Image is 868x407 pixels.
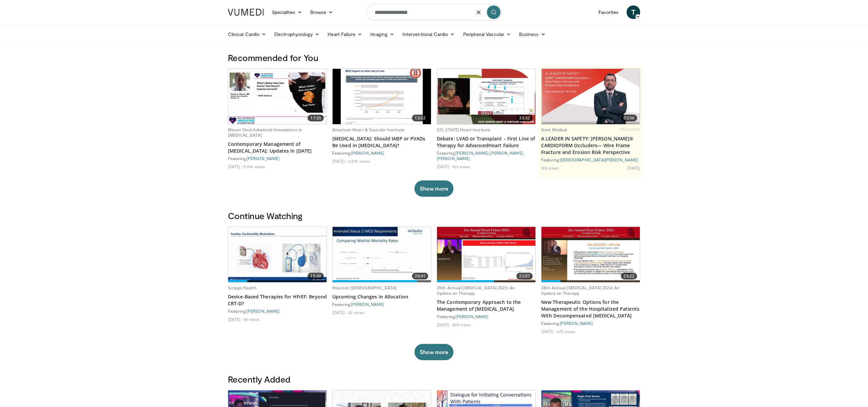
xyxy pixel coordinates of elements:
a: Scripps Health [228,285,257,291]
a: Upcoming Changes in Allocation [332,293,431,300]
li: [DATE] [228,316,242,322]
a: Specialties [268,5,306,19]
a: [PERSON_NAME] [246,309,280,313]
a: Imaging [366,27,398,41]
a: [PERSON_NAME] [351,151,384,155]
a: Heart Failure [323,27,366,41]
a: Electrophysiology [270,27,323,41]
a: Interventional Cardio [398,27,459,41]
span: FEATURED [620,127,640,132]
a: 28th Annual [MEDICAL_DATA] 2024: An Update on Therapy [541,285,619,296]
a: Clinical Cardio [224,27,270,41]
span: 13:52 [412,115,428,121]
div: Featuring: [228,156,327,161]
span: 33:32 [516,115,533,121]
a: The Contemporary Approach to the Management of [MEDICAL_DATA] [437,299,536,312]
a: [MEDICAL_DATA]: Should IABP or PVADs Be Used in [MEDICAL_DATA]? [332,135,431,149]
span: 23:22 [621,273,637,279]
a: 23:22 [541,227,640,282]
a: 17:35 [228,69,327,124]
div: Featuring: , , [437,150,536,161]
div: Featuring: [541,321,640,326]
li: 5,014 views [243,164,265,169]
a: 03:56 [541,69,640,124]
a: Mount Sinai Advanced Innovations in [MEDICAL_DATA] [228,127,302,138]
li: 859 views [452,322,471,327]
h3: Recently Added [228,374,640,385]
li: 68 views [243,316,260,322]
a: 22:07 [437,227,535,282]
span: 22:07 [516,273,533,279]
a: Browse [306,5,337,19]
input: Search topics, interventions [366,4,502,20]
a: Contemporary Management of [MEDICAL_DATA]: Updates in [DATE] [228,141,327,154]
a: 20:41 [333,227,431,282]
a: Business [515,27,550,41]
a: 33:32 [437,69,535,124]
h3: Continue Watching [228,210,640,221]
li: [DATE] [228,164,242,169]
a: T [627,5,640,19]
a: A LEADER IN SAFETY: [PERSON_NAME]® CARDIOFORM Occluders— Wire Frame Fracture and Erosion Risk Per... [541,135,640,156]
button: Show more [414,180,453,197]
a: New Therapeutic Options for the Management of the Hospitalized Patients With Decompensated [MEDIC... [541,299,640,319]
a: [PERSON_NAME] [246,156,280,161]
a: Gore Medical [541,127,567,133]
a: [PERSON_NAME] [351,302,384,307]
a: [PERSON_NAME] [455,151,489,155]
img: fc7ef86f-c6ee-4b93-adf1-6357ab0ee315.620x360_q85_upscale.jpg [333,69,431,124]
li: 3,575 views [348,158,370,164]
span: 15:30 [308,273,324,279]
span: 20:41 [412,273,428,279]
li: 375 views [557,329,575,334]
span: 17:35 [308,115,324,121]
div: Featuring: [332,150,431,156]
li: 42 views [348,310,364,315]
li: 153 views [452,164,470,169]
li: [DATE] [437,164,451,169]
a: [PERSON_NAME] [560,321,593,326]
img: 02d4ee37-fc92-43a8-9b0e-a5c29a7f3dc3.620x360_q85_upscale.jpg [333,227,431,282]
div: Featuring: [437,314,536,319]
a: [PERSON_NAME] [437,156,470,161]
a: [PERSON_NAME] [490,151,523,155]
a: Favorites [594,5,623,19]
a: 13:52 [333,69,431,124]
a: [US_STATE] Heart Institute [437,127,490,133]
li: [DATE] [332,310,347,315]
button: Show more [414,344,453,360]
img: 9990610e-7b98-4a1a-8e13-3eef897f3a0c.png.620x360_q85_upscale.png [542,69,640,124]
a: Debate: LVAD or Transplant – First Line of Therapy for AdvancedHeart Failure [437,135,536,149]
img: df55f059-d842-45fe-860a-7f3e0b094e1d.620x360_q85_upscale.jpg [228,69,327,124]
a: American Heart & Vascular Institute [332,127,405,133]
a: [DEMOGRAPHIC_DATA][PERSON_NAME] [560,157,638,162]
a: 29th Annual [MEDICAL_DATA] 2025: An Update on Therapy [437,285,515,296]
li: 103 views [541,165,559,171]
li: [DATE] [541,329,556,334]
a: Device-Based Therapies for HFrEF: Beyond CRT-D? [228,293,327,307]
div: Featuring: [228,308,327,314]
a: Peripheral Vascular [459,27,515,41]
a: [PERSON_NAME] [455,314,489,319]
a: 15:30 [228,227,327,282]
li: [DATE] [437,322,451,327]
img: fe3deb0d-e936-46b8-b8f6-72716a8ee27b.620x360_q85_upscale.jpg [437,227,535,282]
h3: Recommended for You [228,52,640,63]
span: 03:56 [621,115,637,121]
li: [DATE] [627,165,640,171]
li: [DATE] [332,158,347,164]
img: VuMedi Logo [228,9,264,16]
div: Featuring: [541,157,640,162]
img: 900423ea-c4c0-4dba-82f7-ebdd9f57f6b3.620x360_q85_upscale.jpg [228,227,327,282]
div: Featuring: [332,302,431,307]
img: 66bdeed3-e69b-42cd-89fc-9fa62711c8e3.620x360_q85_upscale.jpg [541,227,640,282]
a: Houston [DEMOGRAPHIC_DATA] [332,285,397,291]
img: 9832fe4b-a13f-4625-9cc2-eb18435a5f3e.620x360_q85_upscale.jpg [437,69,535,124]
